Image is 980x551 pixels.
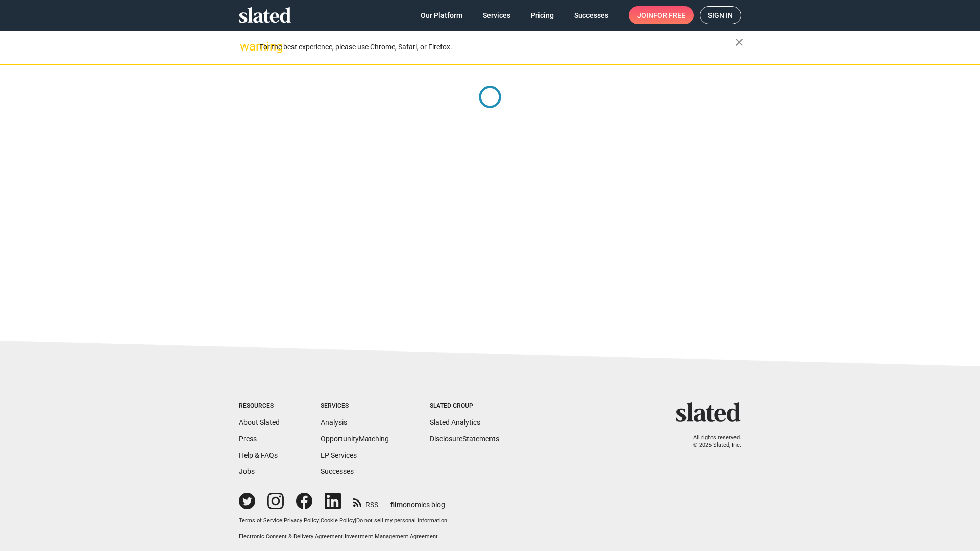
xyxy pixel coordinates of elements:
[475,6,519,24] a: Services
[682,434,741,449] p: All rights reserved. © 2025 Slated, Inc.
[321,517,355,524] a: Cookie Policy
[321,435,389,443] a: OpportunityMatching
[284,517,319,524] a: Privacy Policy
[319,517,321,524] span: |
[637,6,685,24] span: Join
[345,533,438,540] a: Investment Management Agreement
[259,40,735,54] div: For the best experience, please use Chrome, Safari, or Firefox.
[240,40,252,53] mat-icon: warning
[321,402,389,410] div: Services
[239,418,280,427] a: About Slated
[239,451,278,459] a: Help & FAQs
[574,6,608,24] span: Successes
[356,517,447,525] button: Do not sell my personal information
[239,435,257,443] a: Press
[239,517,282,524] a: Terms of Service
[430,435,499,443] a: DisclosureStatements
[629,6,694,24] a: Joinfor free
[430,402,499,410] div: Slated Group
[390,492,445,510] a: filmonomics blog
[239,533,343,540] a: Electronic Consent & Delivery Agreement
[282,517,284,524] span: |
[708,7,733,24] span: Sign in
[390,500,403,509] span: film
[733,36,745,48] mat-icon: close
[412,6,471,24] a: Our Platform
[566,6,617,24] a: Successes
[421,6,462,24] span: Our Platform
[700,6,741,24] a: Sign in
[523,6,562,24] a: Pricing
[353,494,378,510] a: RSS
[239,467,255,475] a: Jobs
[239,402,280,410] div: Resources
[321,451,357,459] a: EP Services
[355,517,356,524] span: |
[321,418,347,427] a: Analysis
[321,467,354,475] a: Successes
[531,6,554,24] span: Pricing
[343,533,345,540] span: |
[483,6,510,24] span: Services
[430,418,480,427] a: Slated Analytics
[653,6,685,24] span: for free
